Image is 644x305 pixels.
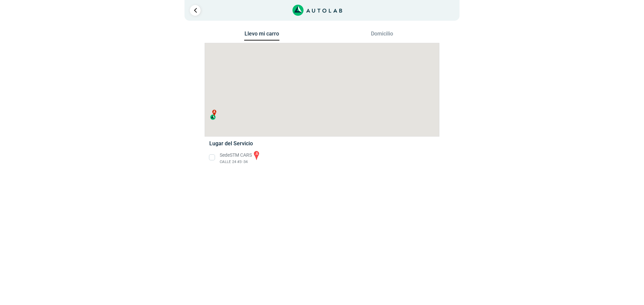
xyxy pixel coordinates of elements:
button: Llevo mi carro [244,30,279,41]
h5: Lugar del Servicio [209,140,434,147]
a: Ir al paso anterior [190,5,201,16]
span: a [213,110,215,115]
a: Link al sitio de autolab [292,7,342,13]
button: Domicilio [365,30,400,40]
